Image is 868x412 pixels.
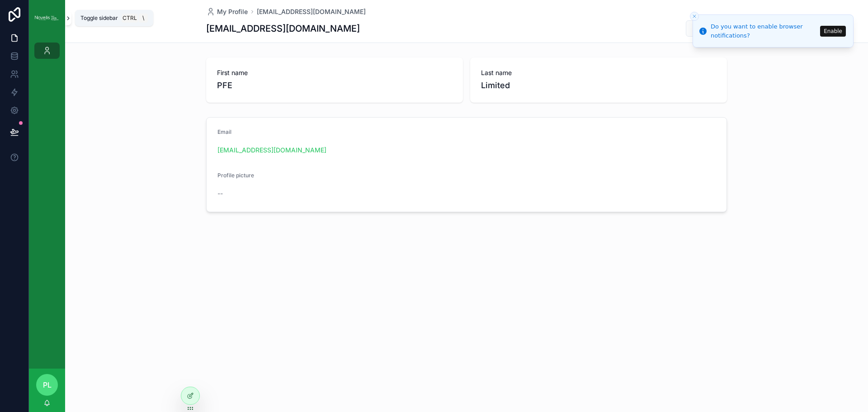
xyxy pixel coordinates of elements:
span: Toggle sidebar [80,14,118,22]
span: Last name [481,68,716,77]
span: Limited [481,79,716,92]
span: My Profile [217,7,248,16]
button: Update [686,20,723,37]
span: Profile picture [217,172,254,179]
span: Ctrl [122,14,138,23]
a: My Profile [206,7,248,16]
div: Do you want to enable browser notifications? [711,22,817,40]
span: First name [217,68,452,77]
button: Enable [820,26,846,37]
span: \ [140,14,147,22]
img: App logo [34,15,60,21]
span: PFE [217,79,452,92]
button: Close toast [690,12,699,21]
a: [EMAIL_ADDRESS][DOMAIN_NAME] [257,7,366,16]
span: PL [43,379,52,390]
span: -- [217,189,223,198]
a: [EMAIL_ADDRESS][DOMAIN_NAME] [217,146,326,155]
span: Email [217,128,231,135]
h1: [EMAIL_ADDRESS][DOMAIN_NAME] [206,22,360,35]
div: scrollable content [29,36,65,71]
